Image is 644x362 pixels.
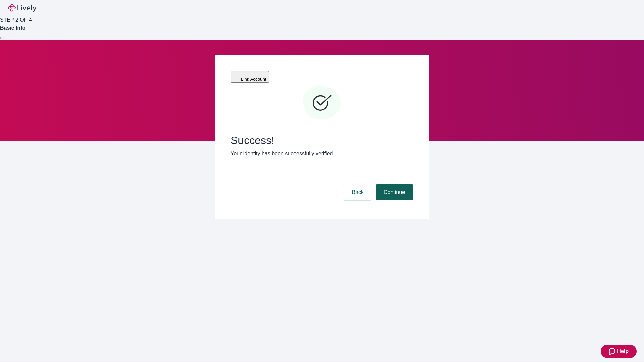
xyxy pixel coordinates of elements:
button: Back [343,184,372,200]
button: Zendesk support iconHelp [601,345,637,358]
img: Lively [8,4,36,12]
svg: Checkmark icon [302,83,342,123]
p: Your identity has been successfully verified. [231,149,413,158]
button: Continue [376,184,413,200]
svg: Zendesk support icon [609,347,617,355]
span: Success! [231,134,413,147]
button: Link Account [231,71,269,83]
span: Help [617,347,629,355]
